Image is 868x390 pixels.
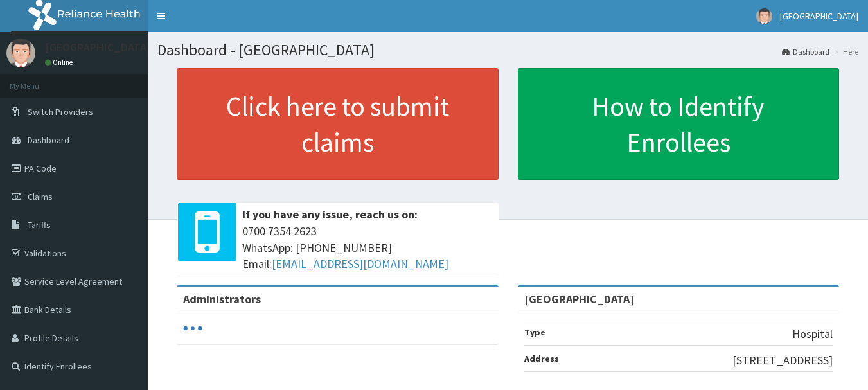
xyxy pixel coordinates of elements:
[518,68,840,180] a: How to Identify Enrollees
[6,39,35,67] img: User Image
[831,46,858,57] li: Here
[242,223,492,272] span: 0700 7354 2623 WhatsApp: [PHONE_NUMBER] Email:
[183,292,261,306] b: Administrators
[183,319,202,338] svg: audio-loading
[524,326,545,338] b: Type
[28,219,51,231] span: Tariffs
[780,10,858,22] span: [GEOGRAPHIC_DATA]
[782,46,829,57] a: Dashboard
[756,8,772,24] img: User Image
[177,68,499,180] a: Click here to submit claims
[157,42,858,58] h1: Dashboard - [GEOGRAPHIC_DATA]
[242,207,418,222] b: If you have any issue, reach us on:
[45,42,151,53] p: [GEOGRAPHIC_DATA]
[45,58,76,67] a: Online
[732,352,833,369] p: [STREET_ADDRESS]
[524,292,634,306] strong: [GEOGRAPHIC_DATA]
[792,326,833,342] p: Hospital
[28,106,93,118] span: Switch Providers
[28,191,53,202] span: Claims
[524,353,559,364] b: Address
[272,256,448,271] a: [EMAIL_ADDRESS][DOMAIN_NAME]
[28,134,69,146] span: Dashboard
